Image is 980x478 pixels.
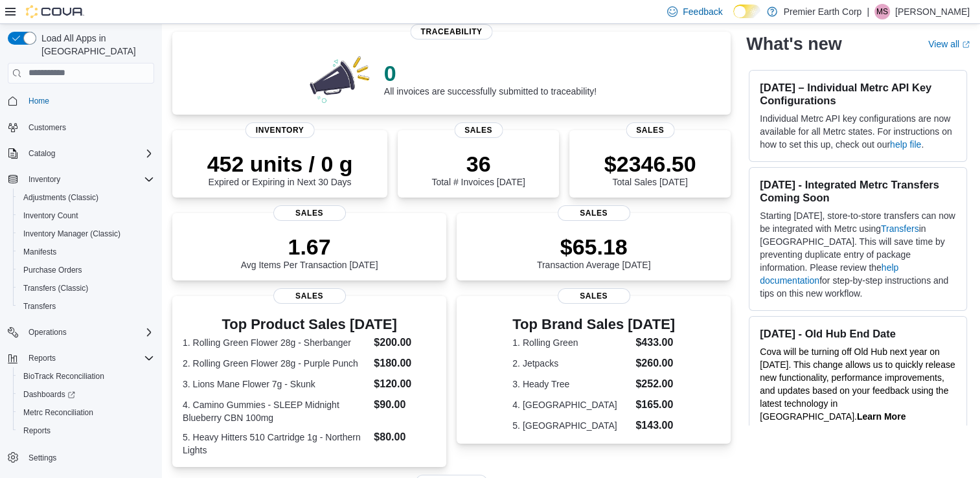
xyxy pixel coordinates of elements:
span: Reports [23,350,154,366]
p: | [867,4,869,19]
dt: 2. Jetpacks [512,357,630,370]
p: $65.18 [537,234,651,260]
a: View allExternal link [928,39,970,49]
a: Dashboards [13,385,159,404]
h3: [DATE] - Old Hub End Date [760,327,956,340]
dd: $260.00 [635,356,675,371]
button: Inventory Count [13,207,159,225]
span: Inventory [245,122,315,138]
span: Reports [18,423,154,438]
a: BioTrack Reconciliation [18,369,109,384]
span: Load All Apps in [GEOGRAPHIC_DATA] [36,32,154,58]
span: Sales [273,205,346,221]
p: 1.67 [241,234,378,260]
span: Sales [558,288,630,304]
dt: 2. Rolling Green Flower 28g - Purple Punch [183,357,369,370]
button: Metrc Reconciliation [13,404,159,422]
button: Customers [3,118,159,137]
a: Transfers [881,223,919,234]
dd: $200.00 [374,335,436,350]
span: Transfers [18,299,154,314]
div: Mark Schlueter [874,4,890,19]
p: 452 units / 0 g [207,151,353,177]
a: Transfers [18,299,61,314]
h3: Top Brand Sales [DATE] [512,317,675,332]
button: Purchase Orders [13,261,159,279]
span: Settings [23,449,154,465]
span: Settings [28,453,56,463]
span: Dashboards [23,389,75,400]
span: Cova will be turning off Old Hub next year on [DATE]. This change allows us to quickly release ne... [760,347,955,422]
span: Inventory Manager (Classic) [23,229,120,239]
dd: $80.00 [374,429,436,445]
dd: $433.00 [635,335,675,350]
p: $2346.50 [604,151,696,177]
div: Transaction Average [DATE] [537,234,651,270]
button: Inventory Manager (Classic) [13,225,159,243]
button: Operations [23,324,72,340]
button: Transfers (Classic) [13,279,159,297]
h3: Top Product Sales [DATE] [183,317,436,332]
a: Purchase Orders [18,262,87,278]
span: Home [28,96,49,106]
a: Adjustments (Classic) [18,190,104,205]
input: Dark Mode [733,5,760,18]
span: Purchase Orders [23,265,82,275]
span: Reports [28,353,56,363]
span: Transfers (Classic) [18,280,154,296]
span: Inventory [28,174,60,185]
a: Settings [23,450,62,466]
button: Reports [23,350,61,366]
span: Traceability [411,24,493,40]
div: Avg Items Per Transaction [DATE] [241,234,378,270]
span: Reports [23,426,51,436]
span: Manifests [23,247,56,257]
span: Operations [28,327,67,337]
span: Metrc Reconciliation [18,405,154,420]
a: Learn More [857,411,906,422]
span: Catalog [28,148,55,159]
a: Home [23,93,54,109]
span: BioTrack Reconciliation [23,371,104,381]
button: Settings [3,448,159,466]
span: MS [876,4,888,19]
span: BioTrack Reconciliation [18,369,154,384]
span: Manifests [18,244,154,260]
h3: [DATE] – Individual Metrc API Key Configurations [760,81,956,107]
div: All invoices are successfully submitted to traceability! [384,60,597,97]
p: 0 [384,60,597,86]
dd: $180.00 [374,356,436,371]
a: Inventory Manager (Classic) [18,226,126,242]
button: Manifests [13,243,159,261]
button: BioTrack Reconciliation [13,367,159,385]
p: [PERSON_NAME] [895,4,970,19]
span: Sales [273,288,346,304]
button: Home [3,91,159,110]
p: Individual Metrc API key configurations are now available for all Metrc states. For instructions ... [760,112,956,151]
span: Inventory [23,172,154,187]
button: Inventory [3,170,159,188]
dt: 5. Heavy Hitters 510 Cartridge 1g - Northern Lights [183,431,369,457]
p: Starting [DATE], store-to-store transfers can now be integrated with Metrc using in [GEOGRAPHIC_D... [760,209,956,300]
span: Operations [23,324,154,340]
span: Metrc Reconciliation [23,407,93,418]
span: Dashboards [18,387,154,402]
div: Total # Invoices [DATE] [431,151,525,187]
span: Adjustments (Classic) [23,192,98,203]
h3: [DATE] - Integrated Metrc Transfers Coming Soon [760,178,956,204]
dt: 3. Lions Mane Flower 7g - Skunk [183,378,369,391]
span: Feedback [683,5,722,18]
span: Home [23,93,154,109]
span: Purchase Orders [18,262,154,278]
span: Sales [454,122,503,138]
a: Dashboards [18,387,80,402]
p: Premier Earth Corp [784,4,862,19]
dt: 5. [GEOGRAPHIC_DATA] [512,419,630,432]
img: Cova [26,5,84,18]
span: Inventory Count [18,208,154,223]
dt: 4. Camino Gummies - SLEEP Midnight Blueberry CBN 100mg [183,398,369,424]
button: Adjustments (Classic) [13,188,159,207]
dd: $165.00 [635,397,675,413]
